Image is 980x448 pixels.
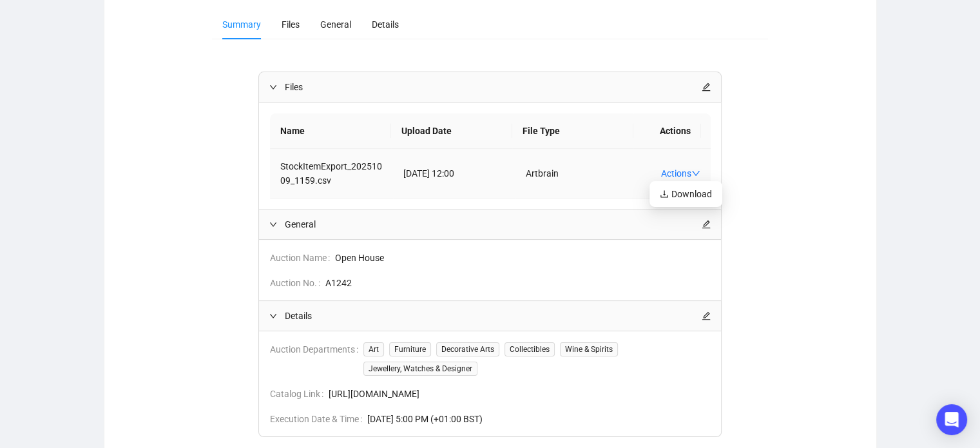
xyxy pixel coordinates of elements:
[329,387,711,401] span: [URL][DOMAIN_NAME]
[285,80,702,94] span: Files
[363,362,477,376] span: Jewellery, Watches & Designer
[320,19,351,30] span: General
[702,220,711,229] span: edit
[389,342,431,356] span: Furniture
[259,301,721,331] div: Detailsedit
[391,113,512,149] th: Upload Date
[335,251,711,265] span: Open House
[269,312,277,320] span: expanded
[393,149,516,199] td: [DATE] 12:00
[270,276,325,290] span: Auction No.
[633,113,702,149] th: Actions
[325,276,711,290] span: A1242
[504,342,555,356] span: Collectibles
[270,149,393,199] td: StockItemExport_20251009_1159.csv
[259,209,721,239] div: Generaledit
[282,19,300,30] span: Files
[270,387,329,401] span: Catalog Link
[660,190,669,199] span: download
[270,342,363,376] span: Auction Departments
[512,113,633,149] th: File Type
[270,251,335,265] span: Auction Name
[560,342,618,356] span: Wine & Spirits
[269,83,277,91] span: expanded
[270,113,391,149] th: Name
[259,72,721,102] div: Filesedit
[436,342,499,356] span: Decorative Arts
[702,83,711,92] span: edit
[936,404,967,435] div: Open Intercom Messenger
[363,342,384,356] span: Art
[702,311,711,320] span: edit
[367,412,711,426] span: [DATE] 5:00 PM (+01:00 BST)
[660,187,712,201] span: Download
[691,169,700,178] span: down
[285,217,702,231] span: General
[270,412,367,426] span: Execution Date & Time
[526,168,559,179] span: Artbrain
[661,168,700,179] a: Actions
[372,19,399,30] span: Details
[222,19,261,30] span: Summary
[285,309,702,323] span: Details
[269,220,277,228] span: expanded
